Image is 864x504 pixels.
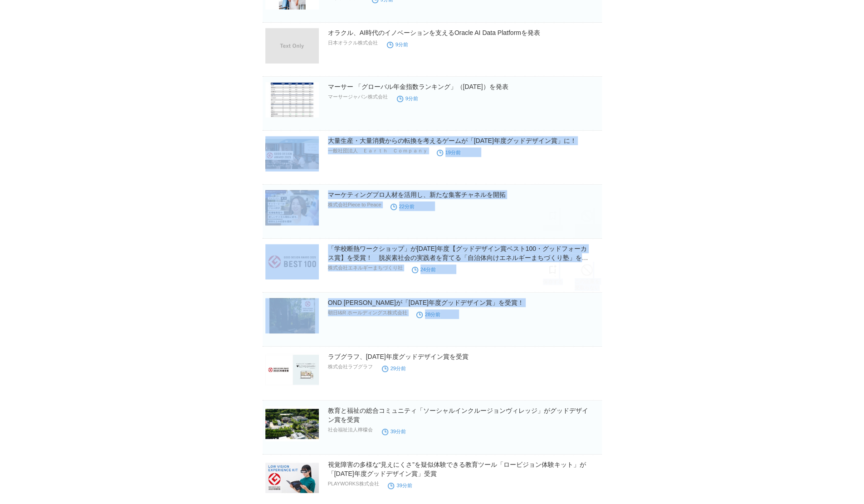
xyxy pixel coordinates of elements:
[328,29,540,36] a: オラクル、AI時代のイノベーションを支えるOracle AI Data Platformを発表
[388,483,412,488] time: 39分前
[265,406,319,441] img: 教育と福祉の総合コミュニティ「ソーシャルインクルージョンヴィレッジ」がグッドデザイン賞を受賞
[382,429,406,434] time: 39分前
[382,366,406,371] time: 29分前
[328,363,373,370] p: 株式会社ラブグラフ
[328,137,576,144] a: 大量生産・大量消費からの転換を考えるゲームが「[DATE]年度グッドデザイン賞」に！
[575,262,600,291] a: この企業を受取らない
[328,147,428,154] p: 一般社団法人 Ｅａｒｔｈ Ｃｏｍｐａｎｙ
[265,136,319,171] img: 大量生産・大量消費からの転換を考えるゲームが「2025年度グッドデザイン賞」に！
[397,96,418,101] time: 9分前
[412,267,436,272] time: 24分前
[265,460,319,495] img: 視覚障害の多様な“見えにくさ”を疑似体験できる教育ツール「ロービジョン体験キット」が「2025年度グッドデザイン賞」受賞
[575,208,600,237] a: この企業を受取らない
[416,312,440,317] time: 28分前
[328,480,379,487] p: PLAYWORKS株式会社
[543,208,563,231] a: 保存する
[328,309,407,316] p: 朝日I&R ホールディングス株式会社
[328,407,588,423] a: 教育と福祉の総合コミュニティ「ソーシャルインクルージョンヴィレッジ」がグッドデザイン賞を受賞
[391,204,415,209] time: 22分前
[265,244,319,279] img: 「学校断熱ワークショップ」が2025年度【グッドデザイン賞ベスト100・グッドフォーカス賞】を受賞！ 脱炭素社会の実践者を育てる「自治体向けエネルギーまちづくり塾」を開講！
[265,28,319,64] img: オラクル、AI時代のイノベーションを支えるOracle AI Data Platformを発表
[328,39,378,46] p: 日本オラクル株式会社
[328,245,588,270] a: 「学校断熱ワークショップ」が[DATE]年度【グッドデザイン賞ベスト100・グッドフォーカス賞】を受賞！ 脱炭素社会の実践者を育てる「自治体向けエネルギーまちづくり塾」を開講！
[265,190,319,225] img: マーケティングプロ人材を活用し、新たな集客チャネルを開拓
[387,42,408,47] time: 9分前
[328,83,508,90] a: マーサー 「グローバル年金指数ランキング」（[DATE]）を発表
[328,191,506,198] a: マーケティングプロ人材を活用し、新たな集客チャネルを開拓
[437,150,461,155] time: 19分前
[328,93,388,100] p: マーサージャパン株式会社
[265,82,319,117] img: マーサー 「グローバル年金指数ランキング」（2025年）を発表
[328,353,469,360] a: ラブグラフ、[DATE]年度グッドデザイン賞を受賞
[328,426,373,433] p: 社会福祉法人檸檬会
[328,264,403,271] p: 株式会社エネルギーまちづくり社
[265,298,319,333] img: OND SAUNAが「2025年度グッドデザイン賞」を受賞！
[543,262,563,285] a: 保存する
[328,461,586,477] a: 視覚障害の多様な“見えにくさ”を疑似体験できる教育ツール「ロービジョン体験キット」が「[DATE]年度グッドデザイン賞」受賞
[328,201,381,208] p: 株式会社Piece to Peace
[265,352,319,387] img: ラブグラフ、2025年度グッドデザイン賞を受賞
[328,299,524,306] a: OND [PERSON_NAME]が「[DATE]年度グッドデザイン賞」を受賞！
